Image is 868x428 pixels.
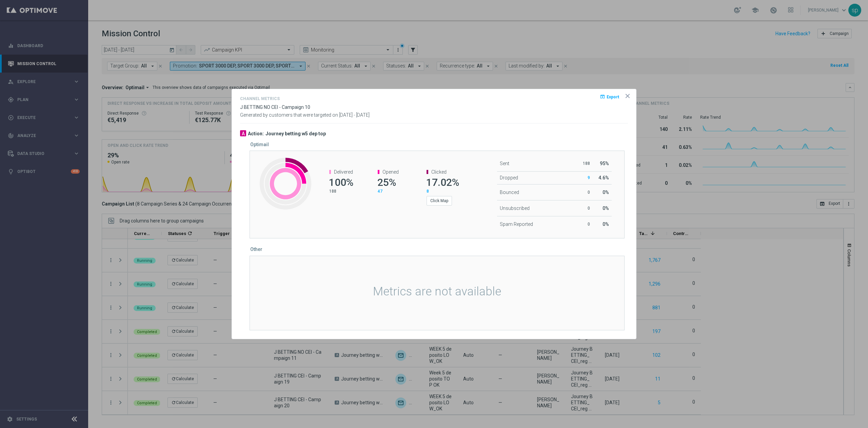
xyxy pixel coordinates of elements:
span: Clicked [431,169,447,175]
span: 100% [329,176,353,188]
span: 47 [378,189,382,194]
span: Dropped [500,175,518,180]
span: 4.6% [598,175,609,180]
span: Sent [500,161,509,166]
span: [DATE] - [DATE] [339,112,370,118]
span: Export [607,95,619,99]
p: 188 [329,189,361,194]
span: 8 [427,189,429,194]
span: 0% [603,221,609,227]
span: 9 [588,175,590,180]
p: 0 [576,190,590,195]
p: 188 [576,161,590,166]
i: open_in_browser [600,94,605,99]
h3: Journey betting w5 dep top [265,131,326,137]
span: Opened [382,169,399,175]
span: Bounced [500,190,519,195]
button: Click Map [427,196,452,206]
span: Generated by customers that were targeted on [240,112,338,118]
p: 0 [576,206,590,211]
span: 95% [600,161,609,166]
span: J BETTING NO CEI - Campaign 10 [240,104,310,110]
span: Spam Reported [500,221,533,227]
span: 0% [603,206,609,211]
div: A [240,130,246,136]
span: 17.02% [426,176,459,188]
h5: Optimail [250,142,269,147]
h5: Other [250,247,262,252]
opti-icon: icon [624,93,631,99]
p: 0 [576,221,590,227]
span: Unsubscribed [500,206,530,211]
span: 0% [603,190,609,195]
span: Delivered [334,169,353,175]
span: Metrics are not available [373,285,501,298]
button: open_in_browser Export [599,93,620,101]
h4: Channel Metrics [240,96,280,101]
span: 25% [377,176,396,188]
h3: Action: [248,131,264,137]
